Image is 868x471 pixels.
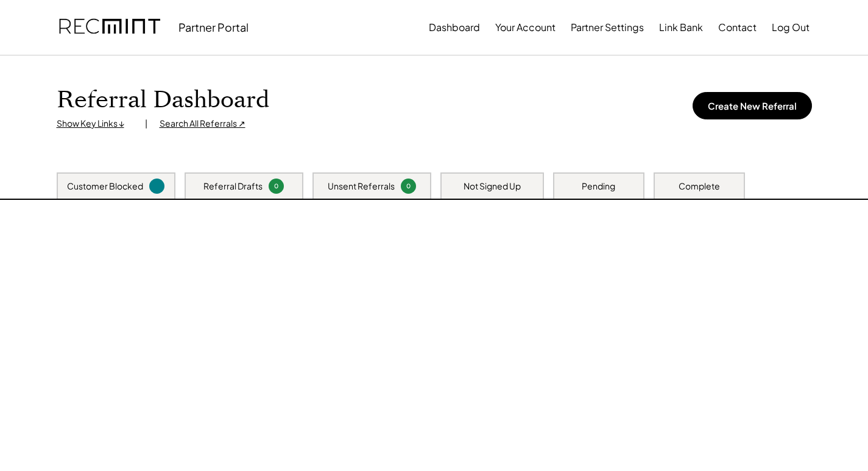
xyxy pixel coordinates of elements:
div: Complete [679,180,720,193]
div: Show Key Links ↓ [57,118,133,130]
button: Log Out [772,15,810,40]
button: Create New Referral [693,92,812,119]
div: Not Signed Up [464,180,521,193]
img: recmint-logotype%403x.png [59,7,160,48]
div: Partner Portal [178,20,249,34]
div: 0 [270,182,282,191]
button: Dashboard [429,15,480,40]
div: Unsent Referrals [328,180,395,193]
button: Contact [718,15,757,40]
button: Link Bank [659,15,703,40]
div: Search All Referrals ↗ [160,118,245,130]
div: Customer Blocked [67,180,143,193]
div: Pending [582,180,615,193]
button: Your Account [495,15,556,40]
h1: Referral Dashboard [57,86,269,115]
div: Referral Drafts [203,180,263,193]
div: 0 [403,182,414,191]
div: | [145,118,147,130]
button: Partner Settings [571,15,644,40]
